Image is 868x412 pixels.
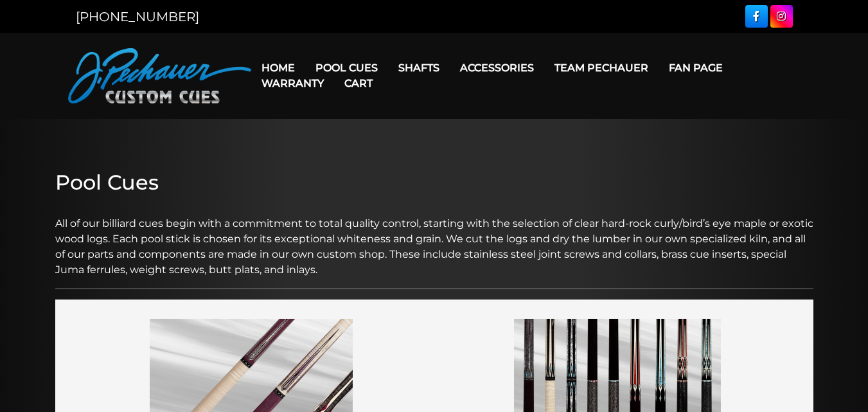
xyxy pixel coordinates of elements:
a: [PHONE_NUMBER] [76,9,199,24]
a: Shafts [388,51,450,84]
a: Home [251,51,305,84]
a: Warranty [251,67,334,100]
a: Cart [334,67,383,100]
h2: Pool Cues [55,170,813,195]
a: Fan Page [659,51,733,84]
p: All of our billiard cues begin with a commitment to total quality control, starting with the sele... [55,201,813,278]
img: Pechauer Custom Cues [68,48,251,103]
a: Team Pechauer [544,51,659,84]
a: Accessories [450,51,544,84]
a: Pool Cues [305,51,388,84]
